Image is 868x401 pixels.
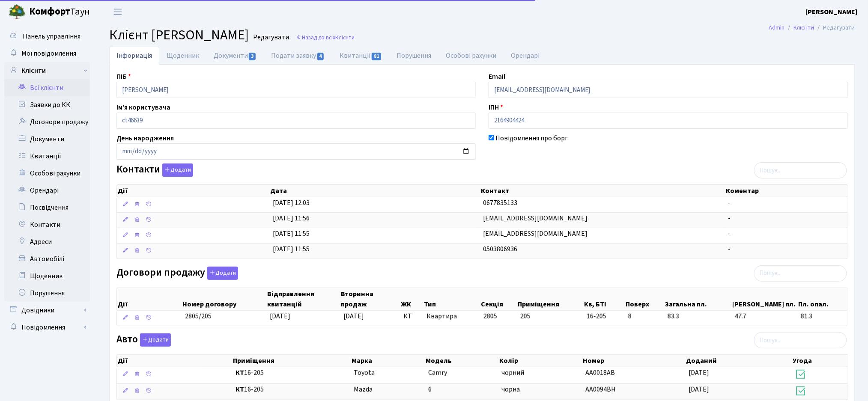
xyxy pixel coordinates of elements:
[266,288,340,310] th: Відправлення квитанцій
[427,312,477,321] span: Квартира
[483,229,588,238] span: [EMAIL_ADDRESS][DOMAIN_NAME]
[4,131,90,148] a: Документи
[159,47,206,65] a: Щоденник
[340,288,400,310] th: Вторинна продаж
[504,47,547,65] a: Орендарі
[116,133,174,143] label: День народження
[117,288,182,310] th: Дії
[116,71,131,82] label: ПІБ
[207,267,238,280] button: Договори продажу
[4,250,90,267] a: Автомобілі
[665,288,732,310] th: Загальна пл.
[273,244,310,254] span: [DATE] 11:55
[4,62,90,79] a: Клієнти
[403,312,420,321] span: КТ
[29,5,90,19] span: Таун
[732,288,798,310] th: [PERSON_NAME] пл.
[335,33,355,42] span: Клієнти
[4,319,90,336] a: Повідомлення
[251,33,292,42] small: Редагувати .
[520,312,531,321] span: 205
[232,355,351,367] th: Приміщення
[389,47,438,65] a: Порушення
[273,229,310,238] span: [DATE] 11:55
[424,288,480,310] th: Тип
[668,312,728,321] span: 83.3
[628,312,661,321] span: 8
[4,216,90,233] a: Контакти
[756,19,868,37] nav: breadcrumb
[728,229,731,238] span: -
[585,368,615,377] span: АА0018АВ
[587,312,621,321] span: 16-205
[236,385,244,394] b: КТ
[160,162,193,177] a: Додати
[270,312,290,321] span: [DATE]
[489,71,505,82] label: Email
[502,385,520,394] span: чорна
[21,49,76,58] span: Мої повідомлення
[9,3,26,21] img: logo.png
[343,312,364,321] span: [DATE]
[236,368,244,377] b: КТ
[138,332,171,347] a: Додати
[754,332,847,348] input: Пошук...
[206,47,264,65] a: Документи
[483,312,497,321] span: 2805
[438,47,504,65] a: Особові рахунки
[273,198,310,208] span: [DATE] 12:03
[814,23,855,33] li: Редагувати
[354,368,375,377] span: Toyota
[689,368,709,377] span: [DATE]
[270,185,480,197] th: Дата
[517,288,584,310] th: Приміщення
[502,368,525,377] span: чорний
[109,47,159,65] a: Інформація
[117,355,232,367] th: Дії
[689,385,709,394] span: [DATE]
[4,79,90,96] a: Всі клієнти
[354,385,373,394] span: Mazda
[4,199,90,216] a: Посвідчення
[728,198,731,208] span: -
[296,33,355,42] a: Назад до всіхКлієнти
[116,163,193,177] label: Контакти
[728,244,731,254] span: -
[236,385,347,395] span: 16-205
[116,102,170,113] label: Ім'я користувача
[4,267,90,285] a: Щоденник
[428,385,432,394] span: 6
[317,53,324,60] span: 4
[769,23,785,32] a: Admin
[498,355,582,367] th: Колір
[4,165,90,182] a: Особові рахунки
[585,385,616,394] span: AA0094BH
[29,5,70,18] b: Комфорт
[806,7,858,17] b: [PERSON_NAME]
[798,288,848,310] th: Пл. опал.
[625,288,665,310] th: Поверх
[116,267,238,280] label: Договори продажу
[4,113,90,131] a: Договори продажу
[4,285,90,302] a: Порушення
[4,182,90,199] a: Орендарі
[806,7,858,17] a: [PERSON_NAME]
[725,185,847,197] th: Коментар
[182,288,267,310] th: Номер договору
[582,355,685,367] th: Номер
[489,102,503,113] label: ІПН
[400,288,424,310] th: ЖК
[116,333,171,347] label: Авто
[109,25,249,45] span: Клієнт [PERSON_NAME]
[23,32,81,41] span: Панель управління
[372,53,381,60] span: 81
[584,288,625,310] th: Кв, БТІ
[4,302,90,319] a: Довідники
[264,47,332,65] a: Подати заявку
[332,47,389,65] a: Квитанції
[185,312,212,321] span: 2805/205
[483,198,518,208] span: 0677835133
[495,133,568,143] label: Повідомлення про борг
[107,5,128,19] button: Переключити навігацію
[351,355,425,367] th: Марка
